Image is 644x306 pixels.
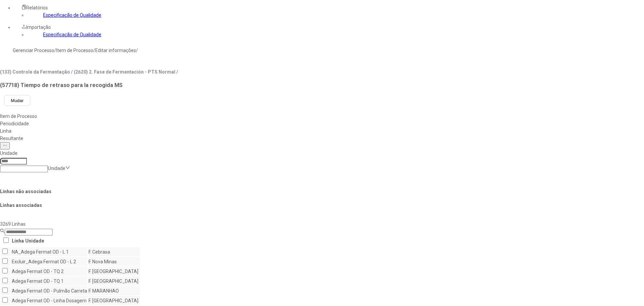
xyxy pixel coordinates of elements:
[26,25,51,30] span: Importação
[4,95,30,106] button: Mudar
[13,48,54,53] a: Gerenciar Processo
[48,166,65,171] nz-select-placeholder: Unidade
[11,236,24,245] th: Linha
[11,267,88,276] td: Adega Fermat OD - TQ 2
[95,48,136,53] a: Editar informações
[11,98,24,103] span: Mudar
[11,247,88,256] td: NA_Adega Fermat OD - L 1
[88,267,140,276] td: F. [GEOGRAPHIC_DATA]
[11,286,88,295] td: Adega Fermat OD - Pulmão Carreta
[88,296,140,305] td: F. [GEOGRAPHIC_DATA]
[11,257,88,266] td: Excluir_Adega Fermat OD - L 2
[26,5,48,10] span: Relatórios
[88,276,140,286] td: F. [GEOGRAPHIC_DATA]
[11,276,88,286] td: Adega Fermat OD - TQ 1
[11,296,88,305] td: Adega Fermat OD - Linha Dosagem
[54,48,56,53] nz-breadcrumb-separator: /
[43,32,101,37] a: Especificação de Qualidade
[136,48,138,53] nz-breadcrumb-separator: /
[43,12,101,18] a: Especificação de Qualidade
[93,48,95,53] nz-breadcrumb-separator: /
[88,286,140,295] td: F. MARANHAO
[88,257,140,266] td: F. Nova Minas
[88,247,140,256] td: F. Cebrasa
[56,48,93,53] a: Item de Processo
[25,236,44,245] th: Unidade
